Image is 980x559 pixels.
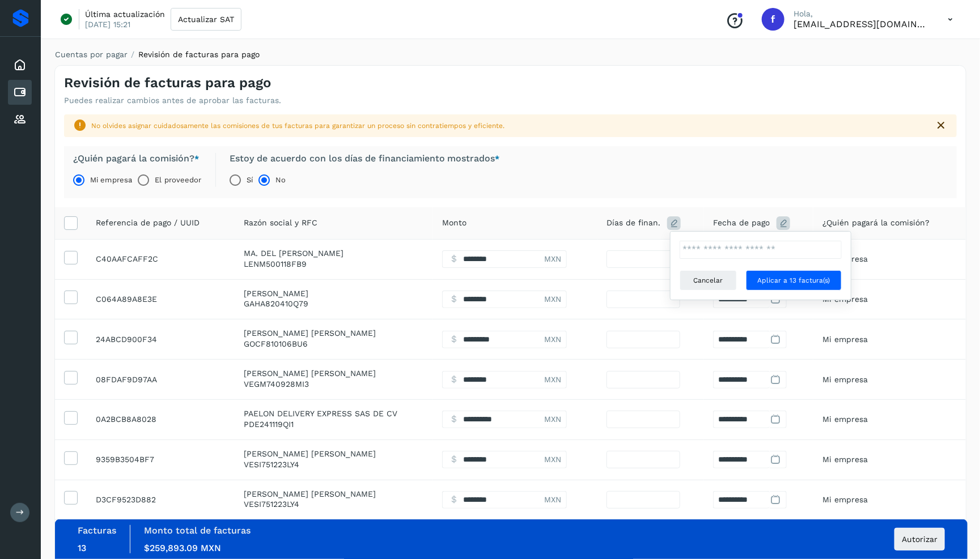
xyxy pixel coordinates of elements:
[545,413,562,425] span: MXN
[96,295,157,304] span: DDC4BB1D-615B-446B-AB7C-C064A89A8E3E
[451,252,457,266] span: $
[54,49,966,61] nav: breadcrumb
[275,169,286,191] label: No
[244,489,424,499] p: Ivonne Gabriela Venegas Salazar
[96,415,156,424] span: B49AA3A2-31A0-4957-AD20-0A2BCB8A8028
[247,169,253,191] label: Sí
[64,75,271,91] h4: Revisión de facturas para pago
[545,293,562,305] span: MXN
[451,332,457,346] span: $
[822,375,868,384] span: Mi empresa
[78,525,116,536] label: Facturas
[442,217,466,229] span: Monto
[451,412,457,426] span: $
[545,253,562,265] span: MXN
[244,379,309,389] span: VEGM740928MI3
[244,449,424,459] p: Ivonne Gabriela Venegas Salazar
[178,15,234,23] span: Actualizar SAT
[244,249,424,258] p: MA. DEL SOCORRO LEON NAVARRO
[451,292,457,306] span: $
[451,453,457,466] span: $
[244,339,308,348] span: GOCF810106BU6
[713,217,770,229] span: Fecha de pago
[144,525,251,536] label: Monto total de facturas
[451,373,457,386] span: $
[96,375,157,384] span: D791C114-B95A-4A86-A76F-08FDAF9D97AA
[244,259,307,268] span: LENM500118FB9
[822,335,868,344] span: Mi empresa
[244,420,294,429] span: PDE241119QI1
[894,528,945,551] button: Autorizar
[545,334,562,345] span: MXN
[91,121,925,131] div: No olvides asignar cuidadosamente las comisiones de tus facturas para garantizar un proceso sin c...
[244,500,300,509] span: VESI751223LY4
[55,50,128,59] a: Cuentas por pagar
[545,494,562,506] span: MXN
[822,217,930,229] span: ¿Quién pagará la comisión?
[822,415,868,424] span: Mi empresa
[794,9,930,19] p: Hola,
[244,460,300,469] span: VESI751223LY4
[138,50,260,59] span: Revisión de facturas para pago
[244,369,424,378] p: MIGUEL ANGEL VENTURA GUZMAN
[155,169,201,191] label: El proveedor
[73,153,202,164] label: ¿Quién pagará la comisión?
[8,107,32,132] div: Proveedores
[794,19,930,29] p: facturacion@cubbo.com
[606,217,660,229] span: Días de finan.
[822,295,868,304] span: Mi empresa
[902,535,937,543] span: Autorizar
[244,217,318,229] span: Razón social y RFC
[451,493,457,506] span: $
[96,254,158,263] span: 055521DB-1EFD-4F2D-8556-C40AAFCAFF2C
[144,543,221,553] span: $259,893.09 MXN
[85,19,130,29] p: [DATE] 15:21
[78,543,86,553] span: 13
[545,374,562,386] span: MXN
[244,299,309,308] span: GAHA820410Q79
[85,9,165,19] p: Última actualización
[244,409,424,419] p: PAELON DELIVERY EXPRESS SAS DE CV
[96,335,157,344] span: CD87D97B-1C12-4FBF-8825-24ABCD900F34
[8,53,32,78] div: Inicio
[230,153,500,164] label: Estoy de acuerdo con los días de financiamiento mostrados
[822,495,868,504] span: Mi empresa
[244,289,424,298] p: Alejandro garcia hurtado
[244,328,424,338] p: FANY ALEJANDRA GOMEZ CRUZ
[822,455,868,464] span: Mi empresa
[96,455,154,464] span: BD763A75-C347-4F8D-85EF-9359B3504BF7
[96,217,200,229] span: Referencia de pago / UUID
[8,80,32,105] div: Cuentas por pagar
[64,96,281,105] p: Puedes realizar cambios antes de aprobar las facturas.
[96,495,156,504] span: 8162B6EB-C466-4A77-89DA-D3CF9523D882
[90,169,132,191] label: Mi empresa
[545,454,562,466] span: MXN
[171,8,241,31] button: Actualizar SAT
